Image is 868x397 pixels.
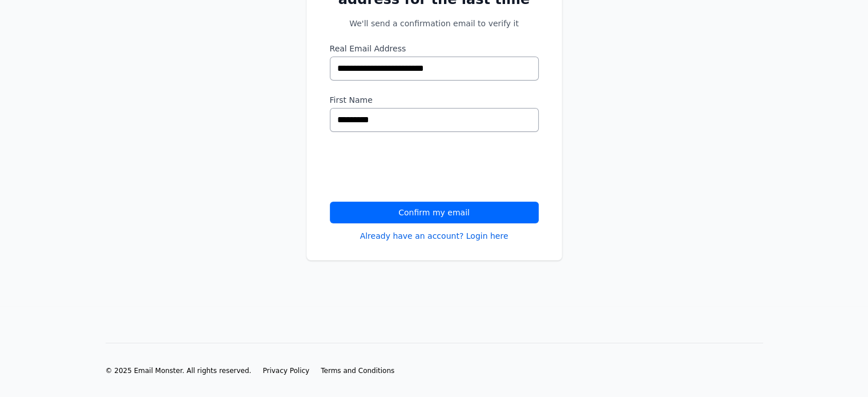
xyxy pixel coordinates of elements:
a: Already have an account? Login here [360,230,508,242]
label: First Name [330,94,539,106]
li: © 2025 Email Monster. All rights reserved. [106,366,252,375]
a: Privacy Policy [263,366,309,375]
button: Confirm my email [330,202,539,223]
a: Terms and Conditions [321,366,394,375]
span: Terms and Conditions [321,367,394,375]
label: Real Email Address [330,43,539,54]
span: Privacy Policy [263,367,309,375]
iframe: reCAPTCHA [330,146,503,190]
p: We'll send a confirmation email to verify it [330,18,539,29]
